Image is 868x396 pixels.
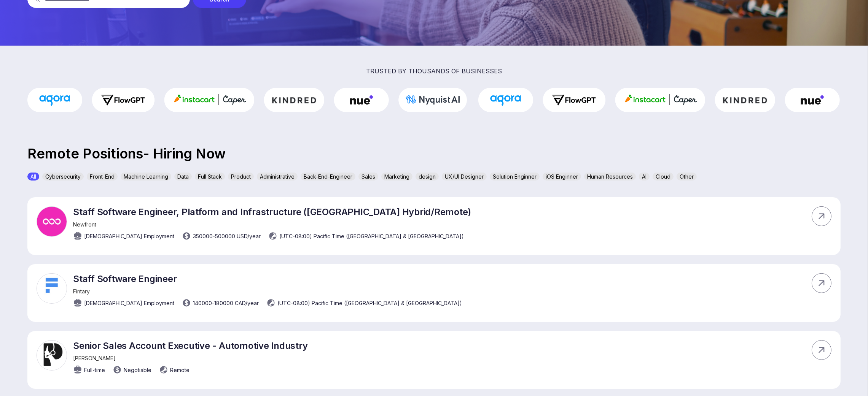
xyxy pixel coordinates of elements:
div: Data [174,173,192,181]
span: [DEMOGRAPHIC_DATA] Employment [84,232,174,240]
span: 350000 - 500000 USD /year [193,232,261,240]
div: Cloud [653,173,674,181]
p: Senior Sales Account Executive - Automotive Industry [73,340,308,351]
div: Full Stack [195,173,225,181]
span: Remote [170,366,190,374]
span: [PERSON_NAME] [73,355,116,361]
span: (UTC-08:00) Pacific Time ([GEOGRAPHIC_DATA] & [GEOGRAPHIC_DATA]) [277,299,462,307]
div: UX/UI Designer [442,173,487,181]
span: Fintary [73,288,90,295]
div: All [27,173,39,181]
span: Newfront [73,221,96,228]
div: Marketing [381,173,412,181]
span: 140000 - 180000 CAD /year [193,299,259,307]
div: Sales [358,173,378,181]
div: Human Resources [584,173,636,181]
span: Full-time [84,366,105,374]
div: Front-End [87,173,118,181]
div: iOS Enginner [543,173,581,181]
div: Other [677,173,697,181]
div: Back-End-Engineer [301,173,355,181]
p: Staff Software Engineer [73,273,462,284]
div: Cybersecurity [42,173,84,181]
p: Staff Software Engineer, Platform and Infrastructure ([GEOGRAPHIC_DATA] Hybrid/Remote) [73,206,471,217]
div: AI [639,173,650,181]
span: (UTC-08:00) Pacific Time ([GEOGRAPHIC_DATA] & [GEOGRAPHIC_DATA]) [279,232,464,240]
div: Administrative [257,173,298,181]
span: [DEMOGRAPHIC_DATA] Employment [84,299,174,307]
div: Machine Learning [121,173,171,181]
div: Solution Enginner [490,173,540,181]
div: Product [228,173,254,181]
div: design [416,173,439,181]
span: Negotiable [124,366,151,374]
